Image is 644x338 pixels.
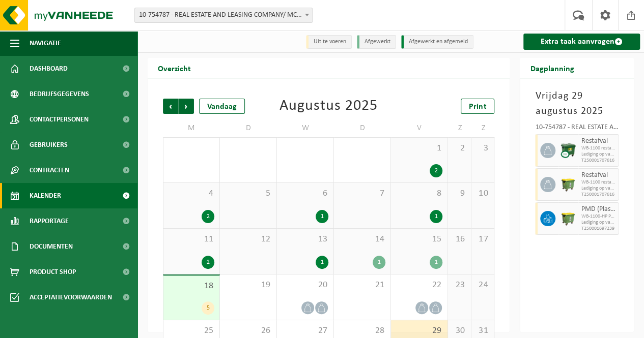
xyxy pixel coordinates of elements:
td: V [391,119,448,137]
span: Acceptatievoorwaarden [30,285,112,310]
span: 26 [225,325,271,336]
div: 1 [430,256,442,269]
h2: Dagplanning [520,58,584,78]
span: 19 [225,280,271,291]
div: 2 [430,164,442,177]
td: D [334,119,391,137]
span: 14 [339,234,385,245]
span: 31 [477,325,489,336]
div: 1 [373,256,385,269]
span: 12 [225,234,271,245]
div: 1 [430,210,442,223]
div: 1 [316,256,328,269]
span: 11 [169,234,214,245]
span: 1 [396,143,442,154]
span: Contactpersonen [30,107,89,132]
span: Volgende [179,99,194,114]
span: PMD (Plastiek, Metaal, Drankkartons) (bedrijven) [581,205,615,213]
span: Dashboard [30,56,68,81]
div: 2 [202,210,214,223]
span: 23 [453,280,466,291]
span: 24 [477,280,489,291]
span: 15 [396,234,442,245]
div: 2 [202,256,214,269]
span: Kalender [30,183,61,208]
div: 5 [202,301,214,315]
span: 10 [477,188,489,199]
span: Bedrijfsgegevens [30,81,89,107]
td: Z [448,119,471,137]
span: Contracten [30,158,69,183]
span: 22 [396,280,442,291]
span: Restafval [581,137,615,145]
td: D [220,119,277,137]
div: Augustus 2025 [279,99,378,114]
span: 8 [396,188,442,199]
span: T250001707616 [581,192,615,198]
span: 5 [225,188,271,199]
td: Z [471,119,495,137]
span: 13 [282,234,328,245]
li: Uit te voeren [306,35,352,49]
span: 27 [282,325,328,336]
span: 10-754787 - REAL ESTATE AND LEASING COMPANY/ MCA FACILITIES - ANTWERPEN [134,8,313,23]
span: Gebruikers [30,132,68,158]
img: WB-1100-CU [561,143,576,158]
span: Print [469,103,486,111]
td: W [277,119,334,137]
span: 17 [477,234,489,245]
span: 28 [339,325,385,336]
span: 2 [453,143,466,154]
span: Restafval [581,171,615,179]
img: WB-1100-HPE-GN-50 [561,211,576,226]
span: 30 [453,325,466,336]
span: Lediging op vaste frequentie [581,186,615,192]
span: 6 [282,188,328,199]
span: T250001707616 [581,158,615,164]
span: 10-754787 - REAL ESTATE AND LEASING COMPANY/ MCA FACILITIES - ANTWERPEN [135,8,312,22]
span: 4 [169,188,214,199]
a: Extra taak aanvragen [523,34,640,50]
span: WB-1100-HP PMD (Plastiek, Metaal, Drankkartons) (bedrijven) [581,213,615,220]
span: Documenten [30,234,73,259]
span: 7 [339,188,385,199]
span: 16 [453,234,466,245]
h3: Vrijdag 29 augustus 2025 [535,88,619,119]
span: WB-1100 restafval [581,179,615,186]
span: Vorige [163,99,178,114]
a: Print [461,99,494,114]
span: Rapportage [30,208,69,234]
span: T250001697239 [581,226,615,232]
span: Navigatie [30,30,61,56]
div: Vandaag [199,99,245,114]
li: Afgewerkt en afgemeld [401,35,473,49]
span: 20 [282,280,328,291]
span: 9 [453,188,466,199]
div: 10-754787 - REAL ESTATE AND LEASING COMPANY/ MCA FACILITIES - [GEOGRAPHIC_DATA] [535,124,619,134]
span: 25 [169,325,214,336]
span: Lediging op vaste frequentie [581,151,615,158]
span: Product Shop [30,259,76,285]
h2: Overzicht [148,58,201,78]
span: 29 [396,325,442,336]
span: 18 [169,281,214,292]
td: M [163,119,220,137]
span: 21 [339,280,385,291]
span: WB-1100 restafval [581,145,615,151]
li: Afgewerkt [357,35,396,49]
img: WB-1100-HPE-GN-50 [561,177,576,192]
span: 3 [477,143,489,154]
div: 1 [316,210,328,223]
span: Lediging op vaste frequentie [581,220,615,226]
